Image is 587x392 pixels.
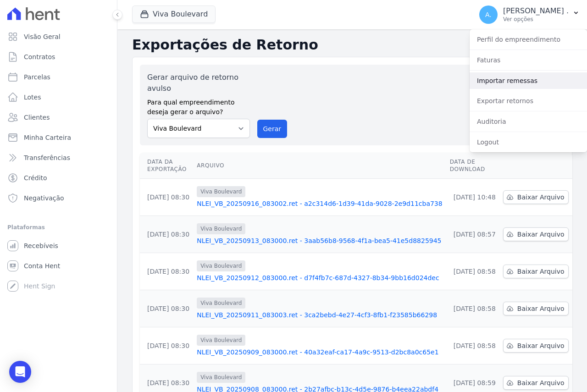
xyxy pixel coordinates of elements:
[517,341,565,350] span: Baixar Arquivo
[472,2,587,28] button: A. [PERSON_NAME] . Ver opções
[4,169,113,187] a: Crédito
[132,37,572,53] h2: Exportações de Retorno
[446,290,499,327] td: [DATE] 08:58
[517,378,565,387] span: Baixar Arquivo
[503,227,569,241] a: Baixar Arquivo
[140,327,193,364] td: [DATE] 08:30
[470,113,587,130] a: Auditoria
[503,6,569,16] p: [PERSON_NAME] .
[4,108,113,127] a: Clientes
[197,223,245,234] span: Viva Boulevard
[140,253,193,290] td: [DATE] 08:30
[4,128,113,147] a: Minha Carteira
[4,88,113,106] a: Lotes
[517,267,565,276] span: Baixar Arquivo
[4,28,113,46] a: Visão Geral
[193,153,446,179] th: Arquivo
[147,94,250,117] label: Para qual empreendimento deseja gerar o arquivo?
[24,153,70,162] span: Transferências
[4,257,113,275] a: Conta Hent
[197,236,443,245] a: NLEI_VB_20250913_083000.ret - 3aab56b8-9568-4f1a-bea5-41e5d8825945
[257,120,288,138] button: Gerar
[132,6,216,23] button: Viva Boulevard
[9,361,31,383] div: Open Intercom Messenger
[517,193,565,202] span: Baixar Arquivo
[485,11,492,18] span: A.
[503,190,569,204] a: Baixar Arquivo
[470,52,587,68] a: Faturas
[446,153,499,179] th: Data de Download
[140,179,193,216] td: [DATE] 08:30
[470,93,587,109] a: Exportar retornos
[446,216,499,253] td: [DATE] 08:57
[197,372,245,383] span: Viva Boulevard
[24,133,71,142] span: Minha Carteira
[470,31,587,48] a: Perfil do empreendimento
[24,241,58,250] span: Recebíveis
[24,52,55,61] span: Contratos
[24,261,60,271] span: Conta Hent
[197,310,443,320] a: NLEI_VB_20250911_083003.ret - 3ca2bebd-4e27-4cf3-8fb1-f23585b66298
[446,179,499,216] td: [DATE] 10:48
[197,348,443,357] a: NLEI_VB_20250909_083000.ret - 40a32eaf-ca17-4a9c-9513-d2bc8a0c65e1
[197,273,443,282] a: NLEI_VB_20250912_083000.ret - d7f4fb7c-687d-4327-8b34-9bb16d024dec
[24,193,64,203] span: Negativação
[517,230,565,239] span: Baixar Arquivo
[4,48,113,66] a: Contratos
[7,222,110,233] div: Plataformas
[4,189,113,207] a: Negativação
[24,113,50,122] span: Clientes
[503,376,569,390] a: Baixar Arquivo
[503,16,569,23] p: Ver opções
[503,265,569,278] a: Baixar Arquivo
[470,134,587,150] a: Logout
[140,290,193,327] td: [DATE] 08:30
[517,304,565,313] span: Baixar Arquivo
[140,216,193,253] td: [DATE] 08:30
[24,32,61,41] span: Visão Geral
[24,72,50,82] span: Parcelas
[446,253,499,290] td: [DATE] 08:58
[4,237,113,255] a: Recebíveis
[197,186,245,197] span: Viva Boulevard
[197,298,245,309] span: Viva Boulevard
[4,68,113,86] a: Parcelas
[197,260,245,271] span: Viva Boulevard
[503,302,569,315] a: Baixar Arquivo
[4,149,113,167] a: Transferências
[140,153,193,179] th: Data da Exportação
[24,93,41,102] span: Lotes
[197,335,245,346] span: Viva Boulevard
[147,72,250,94] label: Gerar arquivo de retorno avulso
[446,327,499,364] td: [DATE] 08:58
[470,72,587,89] a: Importar remessas
[24,173,47,182] span: Crédito
[197,199,443,208] a: NLEI_VB_20250916_083002.ret - a2c314d6-1d39-41da-9028-2e9d11cba738
[503,339,569,353] a: Baixar Arquivo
